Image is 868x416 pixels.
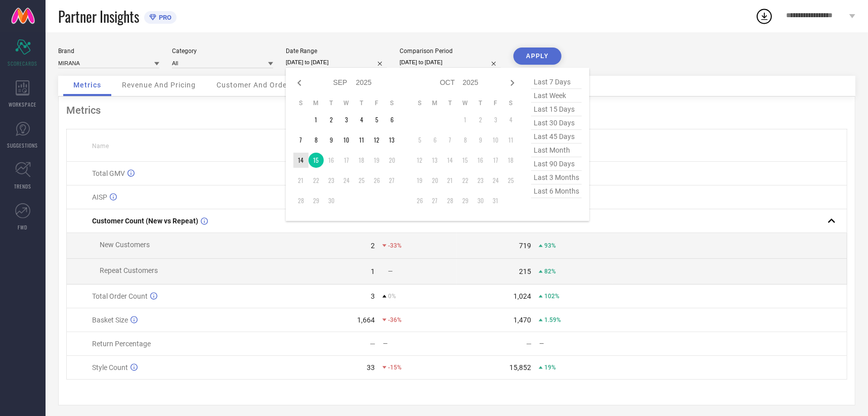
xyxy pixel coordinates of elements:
td: Thu Sep 25 2025 [354,173,369,188]
td: Tue Sep 02 2025 [324,112,339,127]
td: Wed Oct 08 2025 [458,132,473,148]
td: Fri Oct 03 2025 [488,112,503,127]
span: 19% [544,364,556,371]
td: Mon Sep 01 2025 [309,112,324,127]
th: Wednesday [339,99,354,107]
div: 215 [519,267,531,275]
div: Metrics [66,104,847,116]
span: last week [531,89,582,103]
td: Wed Oct 01 2025 [458,112,473,127]
td: Thu Sep 04 2025 [354,112,369,127]
div: 3 [371,292,375,300]
div: 1,470 [513,316,531,324]
td: Sat Sep 27 2025 [384,173,400,188]
td: Wed Oct 22 2025 [458,173,473,188]
div: Comparison Period [400,48,501,55]
span: Style Count [92,363,128,372]
td: Sun Oct 26 2025 [412,193,427,208]
td: Tue Oct 21 2025 [443,173,458,188]
td: Wed Sep 17 2025 [339,153,354,168]
td: Mon Sep 15 2025 [309,153,324,168]
div: Previous month [293,77,306,89]
div: 33 [367,363,375,372]
span: Return Percentage [92,340,151,348]
span: Customer And Orders [216,81,294,89]
span: last 90 days [531,157,582,171]
span: 0% [388,293,396,300]
td: Mon Sep 08 2025 [309,132,324,148]
td: Wed Oct 29 2025 [458,193,473,208]
td: Sun Oct 12 2025 [412,153,427,168]
th: Tuesday [324,99,339,107]
td: Thu Oct 30 2025 [473,193,488,208]
span: SUGGESTIONS [8,142,38,149]
td: Wed Sep 03 2025 [339,112,354,127]
td: Tue Sep 16 2025 [324,153,339,168]
span: AISP [92,193,107,201]
span: last 3 months [531,171,582,184]
th: Thursday [354,99,369,107]
td: Thu Oct 09 2025 [473,132,488,148]
span: -15% [388,364,402,371]
td: Sun Sep 28 2025 [293,193,309,208]
span: last 45 days [531,130,582,144]
span: Total Order Count [92,292,148,300]
td: Sun Oct 19 2025 [412,173,427,188]
span: 82% [544,268,556,275]
td: Thu Oct 23 2025 [473,173,488,188]
span: New Customers [100,241,150,249]
td: Fri Sep 19 2025 [369,153,384,168]
button: APPLY [513,48,561,65]
div: 15,852 [509,363,531,372]
th: Friday [369,99,384,107]
span: Metrics [73,81,101,89]
td: Fri Oct 10 2025 [488,132,503,148]
td: Sat Sep 20 2025 [384,153,400,168]
div: Category [172,48,273,55]
td: Sat Oct 18 2025 [503,153,518,168]
th: Friday [488,99,503,107]
td: Mon Sep 22 2025 [309,173,324,188]
td: Fri Sep 12 2025 [369,132,384,148]
div: 719 [519,242,531,250]
span: last 30 days [531,116,582,130]
td: Sun Oct 05 2025 [412,132,427,148]
div: — [383,340,456,347]
td: Mon Oct 13 2025 [427,153,443,168]
td: Tue Oct 07 2025 [443,132,458,148]
td: Tue Sep 09 2025 [324,132,339,148]
div: Date Range [286,48,387,55]
td: Wed Sep 24 2025 [339,173,354,188]
span: last month [531,144,582,157]
span: last 7 days [531,75,582,89]
td: Sat Sep 06 2025 [384,112,400,127]
span: Total GMV [92,169,125,177]
td: Sun Sep 14 2025 [293,153,309,168]
th: Wednesday [458,99,473,107]
div: 2 [371,242,375,250]
td: Sun Sep 07 2025 [293,132,309,148]
span: — [388,268,393,275]
td: Sat Oct 25 2025 [503,173,518,188]
div: — [539,340,613,347]
td: Sun Sep 21 2025 [293,173,309,188]
span: Repeat Customers [100,266,158,274]
span: -33% [388,242,402,249]
td: Thu Sep 11 2025 [354,132,369,148]
td: Mon Sep 29 2025 [309,193,324,208]
span: 93% [544,242,556,249]
th: Thursday [473,99,488,107]
span: Basket Size [92,316,128,324]
td: Tue Oct 14 2025 [443,153,458,168]
td: Wed Oct 15 2025 [458,153,473,168]
td: Tue Sep 23 2025 [324,173,339,188]
td: Sat Sep 13 2025 [384,132,400,148]
td: Fri Oct 17 2025 [488,153,503,168]
span: Partner Insights [58,6,139,27]
span: -36% [388,316,402,323]
td: Fri Sep 05 2025 [369,112,384,127]
td: Sat Oct 04 2025 [503,112,518,127]
th: Monday [309,99,324,107]
span: TRENDS [14,182,31,190]
div: — [526,340,532,348]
